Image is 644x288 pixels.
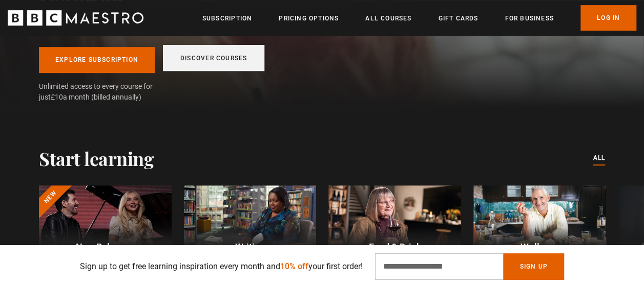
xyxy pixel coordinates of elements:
a: Subscription [202,13,252,23]
a: All Courses [365,13,411,23]
a: Gift Cards [438,13,478,23]
h2: Start learning [39,148,154,169]
a: Writing [184,185,317,259]
p: Wellness [473,240,606,254]
a: All [593,153,605,164]
span: 10% off [280,261,308,271]
a: Food & Drink [328,185,461,259]
svg: BBC Maestro [8,10,143,26]
a: Pricing Options [279,13,339,23]
p: Food & Drink [328,240,461,254]
p: New Releases [39,240,172,254]
a: Discover Courses [163,45,264,71]
p: Writing [184,240,317,254]
button: Sign Up [503,253,564,280]
a: New New Releases [39,185,172,259]
a: Explore Subscription [39,47,155,73]
a: For business [505,13,553,23]
a: Wellness [473,185,606,259]
nav: Primary [202,5,636,31]
span: Unlimited access to every course for just a month (billed annually) [39,81,177,103]
a: Log In [580,5,636,31]
span: £10 [51,93,63,101]
p: Sign up to get free learning inspiration every month and your first order! [80,260,363,273]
